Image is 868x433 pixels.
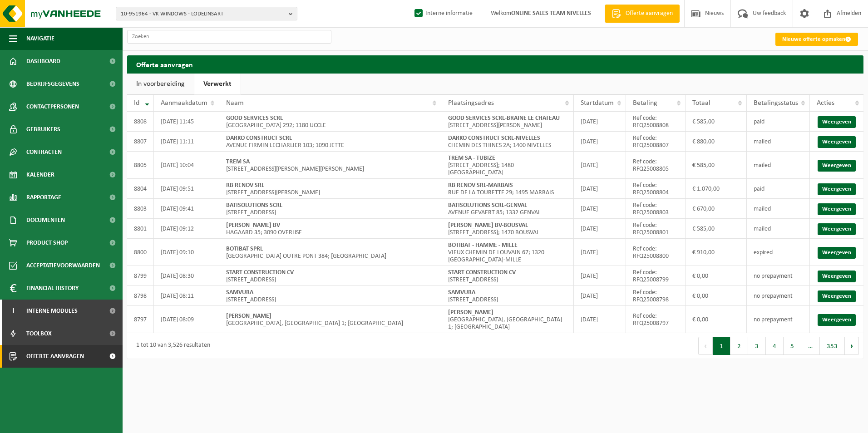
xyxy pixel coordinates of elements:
td: [DATE] 11:45 [154,112,219,132]
td: AVENUE GEVAERT 85; 1332 GENVAL [441,199,574,219]
span: no prepayment [754,273,793,280]
td: RUE DE LA TOURETTE 29; 1495 MARBAIS [441,179,574,199]
strong: START CONSTRUCTION CV [226,269,294,276]
td: [STREET_ADDRESS] [219,199,441,219]
td: € 0,00 [686,286,747,306]
td: Ref code: RFQ25008808 [626,112,686,132]
strong: SAMVURA [448,289,475,296]
span: Navigatie [26,27,54,50]
td: [DATE] [574,132,626,152]
button: 1 [713,337,730,355]
td: [DATE] [574,266,626,286]
div: 1 tot 10 van 3,526 resultaten [132,338,210,354]
td: [DATE] 09:10 [154,239,219,266]
strong: BATISOLUTIONS SCRL [226,202,282,209]
td: 8804 [127,179,154,199]
a: Weergeven [818,271,856,282]
span: Financial History [26,277,79,300]
span: Documenten [26,209,65,231]
td: [DATE] [574,286,626,306]
span: Toolbox [26,322,52,345]
h2: Offerte aanvragen [127,55,863,73]
a: In voorbereiding [127,74,194,94]
td: € 585,00 [686,152,747,179]
td: € 910,00 [686,239,747,266]
span: 10-951964 - VK WINDOWS - LODELINSART [121,7,285,21]
td: [DATE] [574,152,626,179]
td: 8798 [127,286,154,306]
a: Verwerkt [194,74,241,94]
td: Ref code: RFQ25008800 [626,239,686,266]
td: [DATE] [574,112,626,132]
td: [GEOGRAPHIC_DATA], [GEOGRAPHIC_DATA] 1; [GEOGRAPHIC_DATA] [441,306,574,333]
span: I [9,300,17,322]
td: € 880,00 [686,132,747,152]
td: 8797 [127,306,154,333]
a: Weergeven [818,160,856,172]
td: CHEMIN DES THINES 2A; 1400 NIVELLES [441,132,574,152]
td: Ref code: RFQ25008805 [626,152,686,179]
td: Ref code: RFQ25008797 [626,306,686,333]
strong: GOOD SERVICES SCRL-BRAINE LE CHATEAU [448,115,560,122]
td: [GEOGRAPHIC_DATA] OUTRE PONT 384; [GEOGRAPHIC_DATA] [219,239,441,266]
strong: [PERSON_NAME] BV [226,222,280,229]
td: [STREET_ADDRESS][PERSON_NAME][PERSON_NAME] [219,152,441,179]
span: Bedrijfsgegevens [26,73,79,95]
button: 353 [820,337,845,355]
strong: RB RENOV SRL-MARBAIS [448,182,513,189]
span: paid [754,118,764,125]
td: [DATE] 09:12 [154,219,219,239]
span: Betaling [633,99,657,107]
td: Ref code: RFQ25008801 [626,219,686,239]
strong: BATISOLUTIONS SCRL-GENVAL [448,202,527,209]
strong: GOOD SERVICES SCRL [226,115,283,122]
td: [DATE] 09:51 [154,179,219,199]
td: [GEOGRAPHIC_DATA] 292; 1180 UCCLE [219,112,441,132]
td: Ref code: RFQ25008798 [626,286,686,306]
td: HAGAARD 35; 3090 OVERIJSE [219,219,441,239]
td: Ref code: RFQ25008803 [626,199,686,219]
span: Plaatsingsadres [448,99,494,107]
span: no prepayment [754,293,793,300]
span: paid [754,186,764,192]
span: Rapportage [26,186,61,209]
a: Weergeven [818,290,856,302]
span: mailed [754,226,771,232]
input: Zoeken [127,30,331,44]
td: Ref code: RFQ25008804 [626,179,686,199]
span: mailed [754,162,771,169]
a: Weergeven [818,136,856,148]
span: Contracten [26,141,62,163]
td: [DATE] 11:11 [154,132,219,152]
button: 5 [784,337,801,355]
strong: SAMVURA [226,289,253,296]
a: Nieuwe offerte opmaken [775,33,858,46]
td: [GEOGRAPHIC_DATA], [GEOGRAPHIC_DATA] 1; [GEOGRAPHIC_DATA] [219,306,441,333]
span: Acceptatievoorwaarden [26,254,100,277]
a: Weergeven [818,203,856,215]
td: 8803 [127,199,154,219]
span: Naam [226,99,244,107]
span: Interne modules [26,300,78,322]
td: [DATE] [574,179,626,199]
strong: ONLINE SALES TEAM NIVELLES [511,10,591,17]
span: Contactpersonen [26,95,79,118]
td: [DATE] [574,219,626,239]
td: [STREET_ADDRESS] [219,266,441,286]
a: Weergeven [818,116,856,128]
strong: BOTIBAT - HAMME - MILLE [448,242,518,249]
strong: BOTIBAT SPRL [226,246,263,252]
a: Offerte aanvragen [605,5,680,23]
span: … [801,337,820,355]
td: 8801 [127,219,154,239]
td: [STREET_ADDRESS]; 1470 BOUSVAL [441,219,574,239]
td: VIEUX CHEMIN DE LOUVAIN 67; 1320 [GEOGRAPHIC_DATA]-MILLE [441,239,574,266]
td: € 585,00 [686,112,747,132]
span: Dashboard [26,50,60,73]
td: € 585,00 [686,219,747,239]
strong: [PERSON_NAME] BV-BOUSVAL [448,222,528,229]
a: Weergeven [818,314,856,326]
td: € 0,00 [686,306,747,333]
td: [DATE] [574,239,626,266]
td: € 0,00 [686,266,747,286]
